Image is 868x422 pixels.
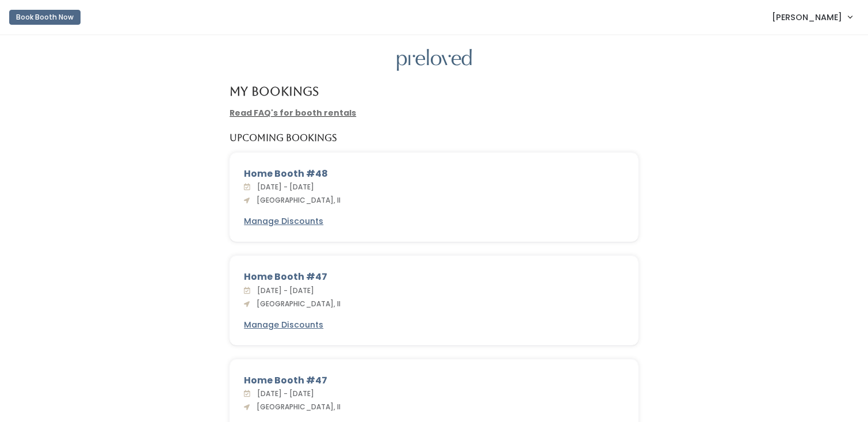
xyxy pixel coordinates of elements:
[253,286,314,295] span: [DATE] - [DATE]
[244,215,323,227] a: Manage Discounts
[397,49,472,71] img: preloved logo
[252,299,341,309] span: [GEOGRAPHIC_DATA], Il
[230,85,319,98] h4: My Bookings
[244,270,624,284] div: Home Booth #47
[230,107,356,119] a: Read FAQ's for booth rentals
[253,182,314,192] span: [DATE] - [DATE]
[244,374,624,387] div: Home Booth #47
[9,10,81,25] button: Book Booth Now
[244,215,323,227] u: Manage Discounts
[244,319,323,331] a: Manage Discounts
[772,11,842,24] span: [PERSON_NAME]
[253,389,314,398] span: [DATE] - [DATE]
[760,5,863,29] a: [PERSON_NAME]
[9,5,81,30] a: Book Booth Now
[244,167,624,181] div: Home Booth #48
[252,402,341,412] span: [GEOGRAPHIC_DATA], Il
[230,133,337,143] h5: Upcoming Bookings
[252,195,341,205] span: [GEOGRAPHIC_DATA], Il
